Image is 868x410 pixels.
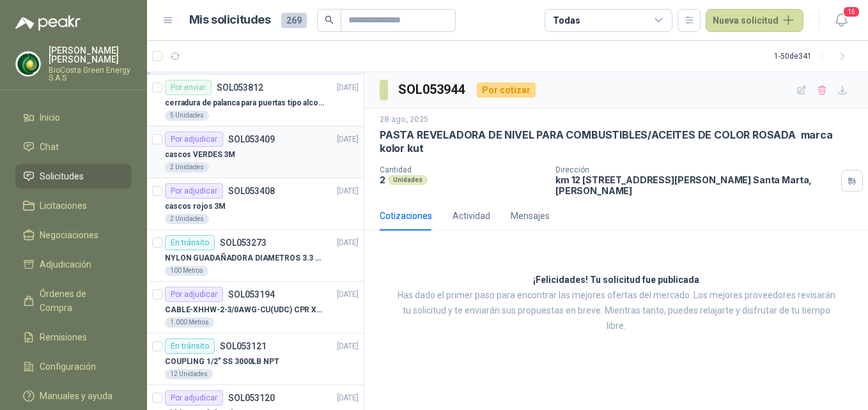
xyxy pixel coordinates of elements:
div: Todas [553,13,580,27]
p: [DATE] [337,289,359,301]
div: Unidades [388,175,428,185]
a: Por adjudicarSOL053408[DATE] cascos rojos 3M2 Unidades [147,178,364,230]
a: Negociaciones [15,223,132,247]
div: 1 - 50 de 341 [774,46,853,66]
div: Por enviar [165,80,212,95]
a: En tránsitoSOL053273[DATE] NYLON GUADAÑADORA DIAMETROS 3.3 mm100 Metros [147,230,364,282]
a: Solicitudes [15,164,132,188]
span: Chat [40,140,59,154]
p: [DATE] [337,237,359,249]
a: Órdenes de Compra [15,282,132,320]
p: Dirección [555,165,836,174]
div: En tránsito [165,338,215,354]
span: Licitaciones [40,199,87,213]
div: Por adjudicar [165,132,223,147]
button: 15 [830,9,853,32]
a: Por adjudicarSOL053194[DATE] CABLE-XHHW-2-3/0AWG-CU(UDC) CPR XLPE FR1.000 Metros [147,282,364,333]
p: Has dado el primer paso para encontrar las mejores ofertas del mercado. Los mejores proveedores r... [396,288,836,334]
p: BioCosta Green Energy S.A.S [49,66,132,82]
div: En tránsito [165,235,215,250]
a: Remisiones [15,325,132,349]
a: Chat [15,135,132,159]
div: Por adjudicar [165,390,223,406]
span: Manuales y ayuda [40,389,112,403]
p: SOL053812 [217,83,263,92]
p: CABLE-XHHW-2-3/0AWG-CU(UDC) CPR XLPE FR [165,304,324,316]
p: Cantidad [380,165,545,174]
p: [DATE] [337,392,359,404]
a: Licitaciones [15,194,132,218]
div: 1.000 Metros [165,317,214,328]
div: 12 Unidades [165,369,213,379]
button: Nueva solicitud [706,9,803,32]
div: 100 Metros [165,266,208,276]
p: SOL053409 [228,135,275,144]
p: cerradura de palanca para puertas tipo alcoba marca yale [165,97,324,109]
p: PASTA REVELADORA DE NIVEL PARA COMBUSTIBLES/ACEITES DE COLOR ROSADA marca kolor kut [380,128,853,156]
p: NYLON GUADAÑADORA DIAMETROS 3.3 mm [165,252,324,264]
div: Por adjudicar [165,287,223,302]
a: Manuales y ayuda [15,384,132,408]
span: Adjudicación [40,257,91,271]
div: Mensajes [511,209,550,223]
span: 15 [842,6,860,18]
p: km 12 [STREET_ADDRESS][PERSON_NAME] Santa Marta , [PERSON_NAME] [555,174,836,196]
h3: ¡Felicidades! Tu solicitud fue publicada [533,273,699,288]
p: [DATE] [337,82,359,94]
span: Solicitudes [40,169,84,183]
p: 28 ago, 2025 [380,114,428,126]
div: Actividad [453,209,490,223]
h3: SOL053944 [398,80,467,100]
span: Órdenes de Compra [40,287,120,315]
p: [DATE] [337,133,359,146]
p: cascos rojos 3M [165,201,226,213]
a: Configuración [15,354,132,379]
span: Configuración [40,360,96,374]
div: Cotizaciones [380,209,432,223]
a: Por adjudicarSOL053409[DATE] cascos VERDES 3M2 Unidades [147,126,364,178]
span: Remisiones [40,330,87,344]
p: 2 [380,174,385,185]
div: 5 Unidades [165,110,209,121]
p: [DATE] [337,340,359,353]
p: SOL053194 [228,290,275,299]
span: 269 [281,13,307,28]
span: Negociaciones [40,228,98,242]
p: SOL053273 [220,238,267,247]
span: search [325,15,334,24]
p: COUPLING 1/2" SS 3000LB NPT [165,356,279,368]
div: Por adjudicar [165,183,223,199]
p: SOL053121 [220,342,267,351]
h1: Mis solicitudes [189,11,271,29]
div: Por cotizar [477,82,536,98]
a: Adjudicación [15,252,132,277]
p: [DATE] [337,185,359,197]
p: SOL053408 [228,186,275,195]
img: Company Logo [16,52,40,76]
a: En tránsitoSOL053121[DATE] COUPLING 1/2" SS 3000LB NPT12 Unidades [147,333,364,385]
p: SOL053120 [228,393,275,402]
p: [PERSON_NAME] [PERSON_NAME] [49,46,132,64]
p: cascos VERDES 3M [165,149,235,161]
span: Inicio [40,110,60,125]
a: Por enviarSOL053812[DATE] cerradura de palanca para puertas tipo alcoba marca yale5 Unidades [147,75,364,126]
img: Logo peakr [15,15,81,31]
div: 2 Unidades [165,214,209,224]
a: Inicio [15,105,132,130]
div: 2 Unidades [165,162,209,172]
